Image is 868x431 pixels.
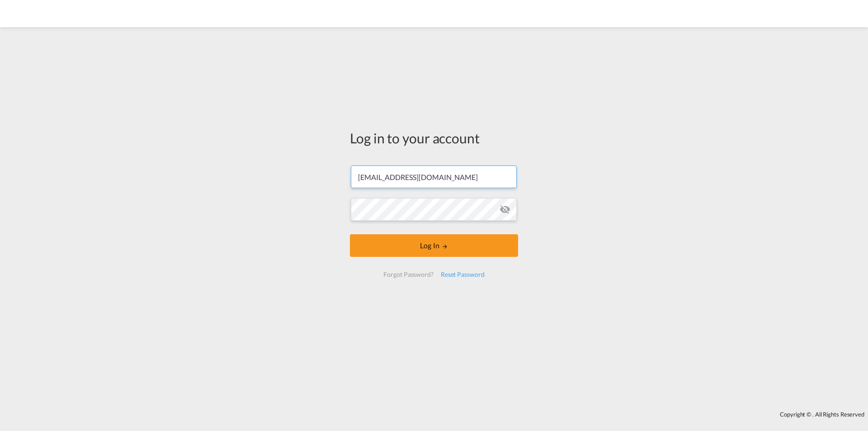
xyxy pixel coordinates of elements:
[500,204,510,215] md-icon: icon-eye-off
[350,128,518,147] div: Log in to your account
[437,266,488,283] div: Reset Password
[380,266,437,283] div: Forgot Password?
[350,234,518,257] button: LOGIN
[351,166,517,188] input: Enter email/phone number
